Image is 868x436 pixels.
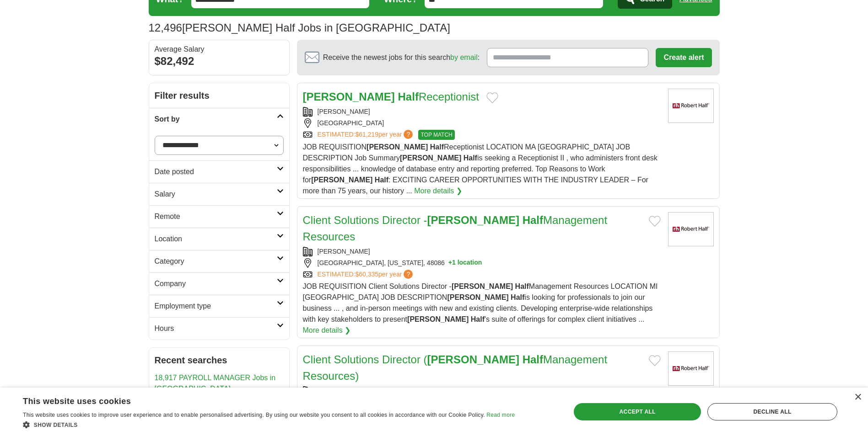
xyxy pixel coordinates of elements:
a: Client Solutions Director ([PERSON_NAME] HalfManagement Resources) [303,353,608,382]
strong: [PERSON_NAME] [303,90,395,103]
div: This website uses cookies [23,393,492,407]
span: Receive the newest jobs for this search : [323,52,480,63]
strong: [PERSON_NAME] [367,143,428,151]
h2: Company [155,278,277,289]
span: This website uses cookies to improve user experience and to enable personalised advertising. By u... [23,412,485,418]
a: ESTIMATED:$60,335per year? [318,270,415,279]
span: JOB REQUISITION Receptionist LOCATION MA [GEOGRAPHIC_DATA] JOB DESCRIPTION Job Summary is seeking... [303,143,658,195]
strong: Half [430,143,444,151]
strong: Half [471,315,485,323]
a: Sort by [149,108,289,130]
a: by email [450,53,478,61]
span: 12,496 [149,20,182,36]
span: + [448,258,452,268]
span: JOB REQUISITION Client Solutions Director - Management Resources LOCATION MI [GEOGRAPHIC_DATA] JO... [303,282,658,323]
a: Read more, opens a new window [486,412,515,418]
span: ? [404,270,413,279]
h2: Category [155,256,277,267]
a: More details ❯ [303,325,351,336]
button: Add to favorite jobs [649,216,661,227]
strong: [PERSON_NAME] [407,315,469,323]
strong: Half [464,154,477,162]
h2: Recent searches [155,353,284,367]
a: Hours [149,317,289,340]
h2: Hours [155,323,277,334]
strong: [PERSON_NAME] [311,176,372,184]
a: Employment type [149,295,289,317]
button: +1 location [448,258,482,268]
strong: Half [511,293,524,301]
div: [GEOGRAPHIC_DATA], [US_STATE], 48086 [303,258,661,268]
span: ? [404,130,413,139]
h2: Employment type [155,301,277,312]
strong: [PERSON_NAME] [427,353,519,366]
h2: Sort by [155,114,277,125]
div: Accept all [574,403,701,420]
button: Add to favorite jobs [649,355,661,366]
button: Add to favorite jobs [486,92,498,103]
div: Show details [23,420,515,429]
div: Close [854,394,861,401]
span: TOP MATCH [418,130,454,140]
h2: Date posted [155,166,277,177]
a: More details ❯ [414,186,462,197]
a: Remote [149,205,289,228]
a: [PERSON_NAME] [318,248,370,255]
span: $61,219 [355,131,378,138]
strong: [PERSON_NAME] [452,282,513,290]
a: Company [149,272,289,295]
a: Client Solutions Director -[PERSON_NAME] HalfManagement Resources [303,214,608,243]
h1: [PERSON_NAME] Half Jobs in [GEOGRAPHIC_DATA] [149,21,450,34]
a: Salary [149,183,289,205]
img: Robert Half logo [668,89,714,123]
div: Average Salary [155,46,284,53]
strong: Half [523,353,543,366]
button: Create alert [656,48,712,67]
strong: [PERSON_NAME] [447,293,508,301]
a: ESTIMATED:$61,219per year? [318,130,415,140]
a: Date posted [149,160,289,183]
a: [PERSON_NAME] [318,108,370,115]
div: Decline all [707,403,837,420]
a: Category [149,250,289,272]
h2: Remote [155,211,277,222]
strong: Half [375,176,388,184]
span: Show details [34,422,78,428]
div: $82,492 [155,53,284,69]
img: Robert Half logo [668,212,714,246]
img: Robert Half logo [668,351,714,386]
a: 18,917 PAYROLL MANAGER Jobs in [GEOGRAPHIC_DATA] [155,374,276,393]
a: [PERSON_NAME] HalfReceptionist [303,90,479,103]
div: [GEOGRAPHIC_DATA] [303,118,661,128]
a: Location [149,228,289,250]
strong: Half [398,90,419,103]
h2: Location [155,234,277,245]
span: $60,335 [355,271,378,278]
strong: [PERSON_NAME] [427,214,519,226]
strong: Half [523,214,543,226]
h2: Filter results [149,83,289,108]
strong: [PERSON_NAME] [400,154,461,162]
strong: Half [515,282,529,290]
h2: Salary [155,189,277,200]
